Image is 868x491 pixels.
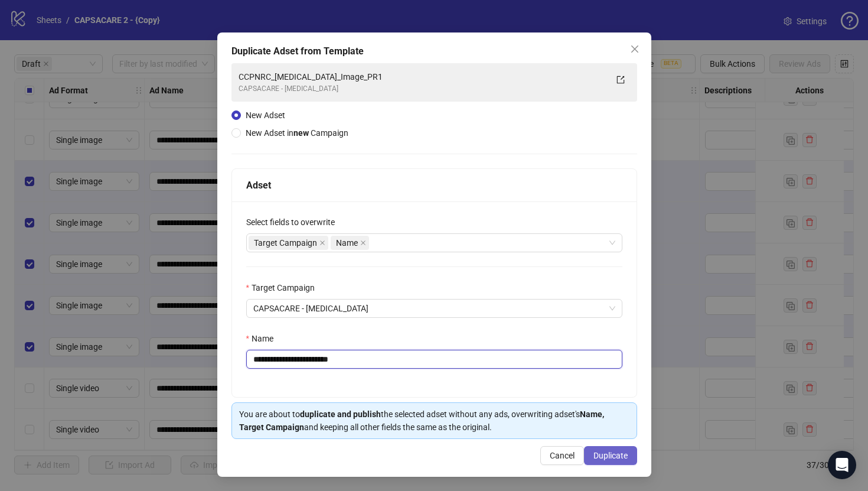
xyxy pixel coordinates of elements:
[331,236,369,250] span: Name
[540,446,584,465] button: Cancel
[625,40,644,58] button: Close
[616,76,625,84] span: export
[828,451,856,479] div: Open Intercom Messenger
[249,236,328,250] span: Target Campaign
[254,236,317,249] span: Target Campaign
[246,216,342,229] label: Select fields to overwrite
[239,409,604,432] strong: Name, Target Campaign
[246,178,622,193] div: Adset
[246,110,285,120] span: New Adset
[630,44,639,54] span: close
[246,281,322,294] label: Target Campaign
[593,451,628,460] span: Duplicate
[253,300,615,317] span: CAPSACARE - SCIATICA
[300,409,381,419] strong: duplicate and publish
[239,408,629,434] div: You are about to the selected adset without any ads, overwriting adset's and keeping all other fi...
[246,350,622,369] input: Name
[246,128,348,138] span: New Adset in Campaign
[550,451,575,460] span: Cancel
[336,236,358,249] span: Name
[231,44,637,58] div: Duplicate Adset from Template
[239,70,606,83] div: CCPNRC_[MEDICAL_DATA]_Image_PR1
[246,332,281,345] label: Name
[584,446,637,465] button: Duplicate
[319,240,325,246] span: close
[360,240,366,246] span: close
[293,128,309,138] strong: new
[239,83,606,95] div: CAPSACARE - [MEDICAL_DATA]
